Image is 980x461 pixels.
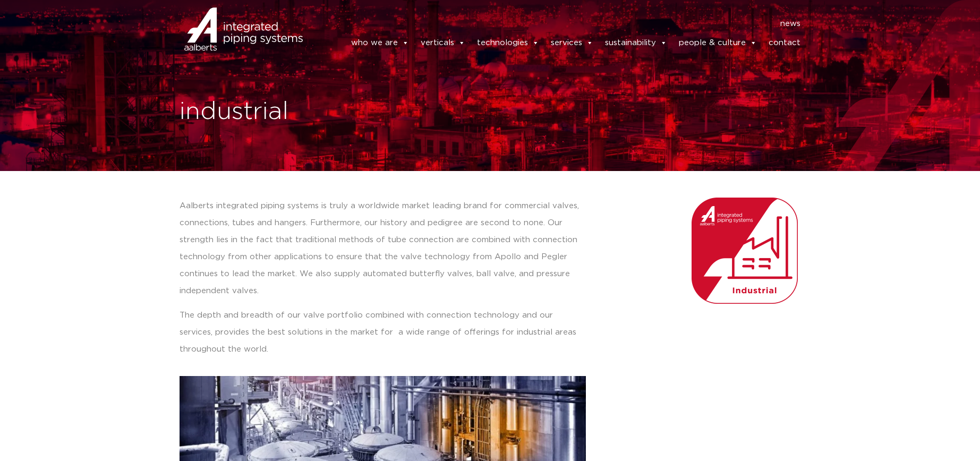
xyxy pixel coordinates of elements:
[551,32,593,54] a: services
[180,307,586,358] p: The depth and breadth of our valve portfolio combined with connection technology and our services...
[692,198,798,304] img: Aalberts_IPS_icon_industrial_rgb
[769,32,800,54] a: contact
[605,32,667,54] a: sustainability
[319,15,801,32] nav: Menu
[180,95,485,129] h1: industrial
[780,15,800,32] a: news
[477,32,539,54] a: technologies
[180,198,586,300] p: Aalberts integrated piping systems is truly a worldwide market leading brand for commercial valve...
[679,32,757,54] a: people & culture
[421,32,465,54] a: verticals
[351,32,409,54] a: who we are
